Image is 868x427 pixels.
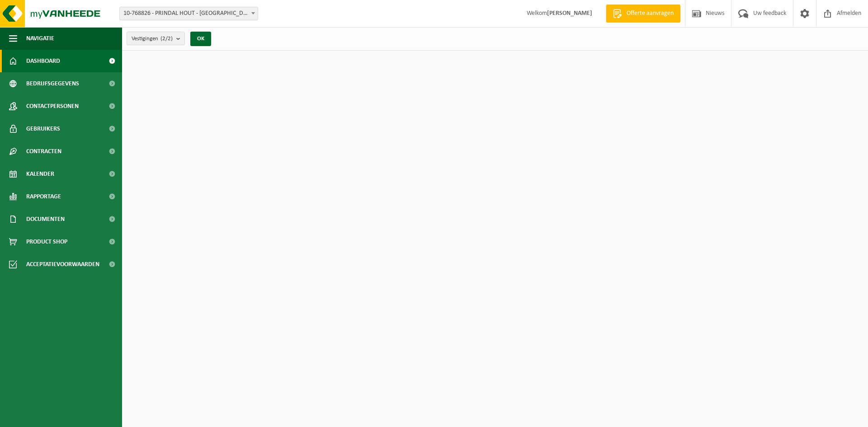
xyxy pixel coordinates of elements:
[120,7,258,20] span: 10-768826 - PRINDAL HOUT - DENDERWINDEKE
[26,50,60,72] span: Dashboard
[26,230,67,253] span: Product Shop
[26,27,54,50] span: Navigatie
[127,32,185,45] button: Vestigingen(2/2)
[132,32,173,46] span: Vestigingen
[547,10,592,17] strong: [PERSON_NAME]
[190,32,211,46] button: OK
[26,253,99,276] span: Acceptatievoorwaarden
[606,5,680,23] a: Offerte aanvragen
[26,140,61,163] span: Contracten
[26,185,61,208] span: Rapportage
[26,72,79,95] span: Bedrijfsgegevens
[26,163,54,185] span: Kalender
[26,208,65,230] span: Documenten
[624,9,676,18] span: Offerte aanvragen
[26,95,79,117] span: Contactpersonen
[160,36,173,42] count: (2/2)
[26,117,60,140] span: Gebruikers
